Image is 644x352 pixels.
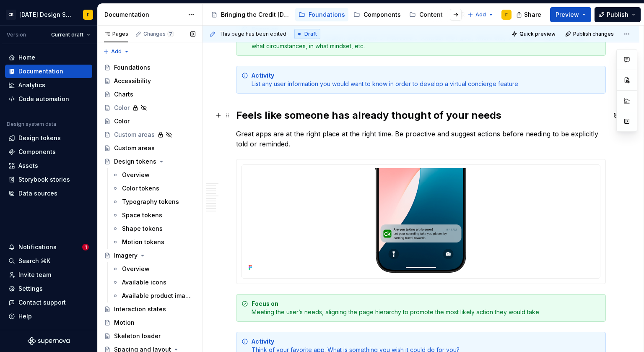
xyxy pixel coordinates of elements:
div: Custom areas [114,144,155,152]
div: Charts [114,90,133,99]
div: Available product imagery [122,292,191,300]
a: Invite team [5,268,92,282]
div: Code automation [18,95,69,103]
span: Preview [556,10,579,19]
button: Search ⌘K [5,254,92,268]
div: Content [419,10,443,19]
h2: Feels like someone has already thought of your needs [236,109,606,122]
a: Accessibility [101,74,199,88]
div: Page tree [208,6,463,23]
span: This page has been edited. [219,31,288,37]
div: CK [6,10,16,20]
p: Great apps are at the right place at the right time. Be proactive and suggest actions before need... [236,129,606,149]
a: Assets [5,159,92,172]
div: Meeting the user’s needs, aligning the page hierarchy to promote the most likely action they woul... [252,300,600,316]
button: Current draft [47,29,94,41]
span: Quick preview [519,31,556,37]
a: Space tokens [109,209,199,222]
a: Code automation [5,92,92,106]
div: Space tokens [122,211,162,219]
a: Color tokens [109,182,199,195]
div: Interaction states [114,305,166,313]
div: Design system data [7,121,56,128]
a: Available product imagery [109,289,199,302]
a: Components [5,145,92,159]
div: Motion [114,318,135,327]
a: Skeleton loader [101,329,199,343]
button: Add [101,46,132,57]
a: Analytics [5,78,92,92]
div: Components [18,148,56,156]
div: F [505,11,508,18]
div: Documentation [18,67,63,76]
a: Color [101,115,199,128]
button: Publish [595,7,641,22]
button: Share [512,7,547,22]
a: Charts [101,88,199,101]
div: Foundations [309,10,345,19]
a: Documentation [5,65,92,78]
a: Color [101,101,199,115]
span: Current draft [51,31,83,38]
a: Data sources [5,187,92,200]
a: Foundations [101,61,199,74]
div: Available icons [122,278,166,287]
div: Invite team [18,271,51,279]
div: Design tokens [114,157,156,166]
a: Home [5,51,92,64]
div: List any user information you would want to know in order to develop a virtual concierge feature [252,71,600,88]
div: Accessibility [114,77,151,85]
div: Search ⌘K [18,257,50,265]
div: Color [114,104,130,112]
a: Settings [5,282,92,295]
div: Assets [18,162,38,170]
div: Components [364,10,401,19]
a: Storybook stories [5,173,92,186]
div: Version [7,31,26,38]
button: Notifications1 [5,240,92,254]
a: Design tokens [101,155,199,168]
div: Storybook stories [18,175,70,184]
a: Content [406,8,446,21]
button: Contact support [5,296,92,309]
a: Bringing the Credit [DATE] brand to life across products [208,8,293,21]
a: Custom areas [101,141,199,155]
div: Data sources [18,189,57,198]
div: Custom areas [114,130,155,139]
button: CK[DATE] Design SystemF [2,5,96,23]
a: Motion tokens [109,235,199,249]
div: Shape tokens [122,224,163,233]
div: Settings [18,284,43,293]
button: Quick preview [509,28,559,40]
span: Add [475,11,486,18]
div: Typography tokens [122,198,179,206]
svg: Supernova Logo [28,337,70,345]
button: Preview [550,7,591,22]
span: Publish [607,10,628,19]
div: Contact support [18,298,66,307]
a: Available icons [109,276,199,289]
a: Typography tokens [109,195,199,209]
a: Design tokens [5,131,92,145]
div: Design tokens [18,134,61,142]
a: Foundations [295,8,348,21]
div: Notifications [18,243,57,251]
div: Help [18,312,32,321]
button: Add [465,9,496,21]
div: Foundations [114,63,151,72]
a: Interaction states [101,302,199,316]
a: Motion [101,316,199,329]
span: 1 [82,244,89,250]
div: Imagery [114,251,138,260]
strong: Activity [252,72,274,79]
span: Publish changes [573,31,614,37]
div: Documentation [104,10,184,19]
div: Bringing the Credit [DATE] brand to life across products [221,10,290,19]
a: Components [350,8,404,21]
a: Shape tokens [109,222,199,235]
a: Overview [109,168,199,182]
div: Color tokens [122,184,159,193]
strong: Activity [252,338,274,345]
div: Motion tokens [122,238,164,246]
